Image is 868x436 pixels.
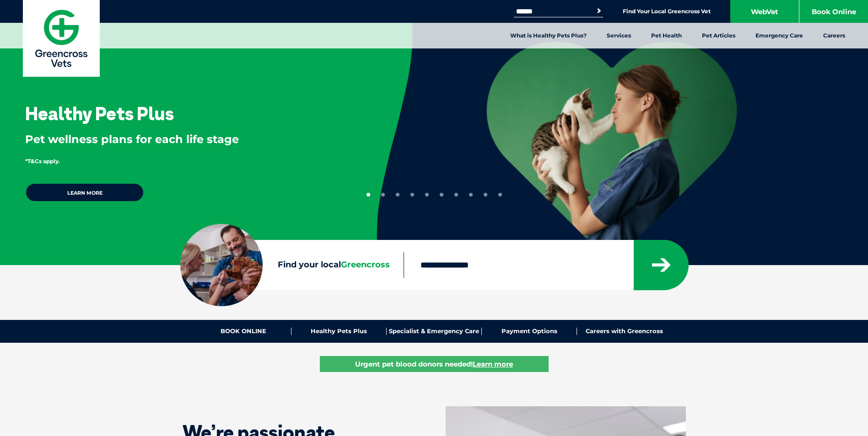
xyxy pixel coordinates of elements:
[484,193,487,197] button: 9 of 10
[594,6,604,16] button: Search
[320,356,549,372] a: Urgent pet blood donors needed!Learn more
[387,328,482,335] a: Specialist & Emergency Care
[500,23,597,48] a: What is Healthy Pets Plus?
[641,23,692,48] a: Pet Health
[473,360,513,368] u: Learn more
[425,193,429,197] button: 5 of 10
[813,23,855,48] a: Careers
[454,193,458,197] button: 7 of 10
[410,193,414,197] button: 4 of 10
[623,8,711,15] a: Find Your Local Greencross Vet
[196,328,291,335] a: BOOK ONLINE
[745,23,813,48] a: Emergency Care
[692,23,745,48] a: Pet Articles
[498,193,502,197] button: 10 of 10
[469,193,473,197] button: 8 of 10
[367,193,370,197] button: 1 of 10
[25,183,144,202] a: Learn more
[396,193,399,197] button: 3 of 10
[25,132,347,147] p: Pet wellness plans for each life stage
[25,104,174,122] h3: Healthy Pets Plus
[341,260,390,270] span: Greencross
[180,258,404,272] label: Find your local
[291,328,387,335] a: Healthy Pets Plus
[482,328,577,335] a: Payment Options
[25,158,60,165] span: *T&Cs apply.
[440,193,443,197] button: 6 of 10
[597,23,641,48] a: Services
[381,193,385,197] button: 2 of 10
[577,328,672,335] a: Careers with Greencross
